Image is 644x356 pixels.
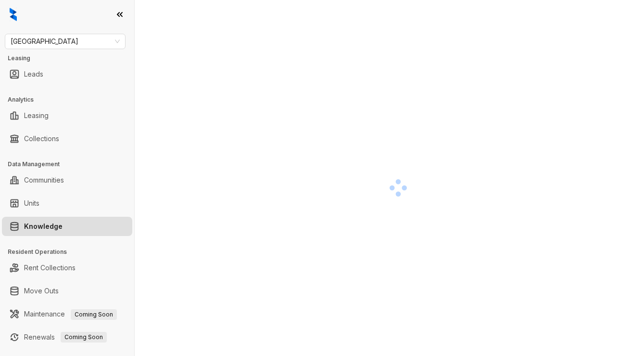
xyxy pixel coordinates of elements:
li: Leads [2,65,132,84]
span: Coming Soon [61,332,107,343]
li: Maintenance [2,304,132,324]
li: Rent Collections [2,258,132,277]
li: Renewals [2,328,132,347]
img: logo [10,8,17,21]
h3: Analytics [8,95,134,104]
a: Units [24,194,39,213]
a: Collections [24,129,59,148]
li: Units [2,194,132,213]
a: Move Outs [24,281,59,301]
a: RenewalsComing Soon [24,328,107,347]
h3: Leasing [8,54,134,63]
li: Collections [2,129,132,148]
li: Leasing [2,106,132,125]
a: Knowledge [24,217,63,236]
li: Move Outs [2,281,132,301]
h3: Data Management [8,160,134,169]
a: Leads [24,65,43,84]
span: Coming Soon [71,309,117,320]
a: Rent Collections [24,258,76,277]
span: Fairfield [11,34,120,49]
li: Knowledge [2,217,132,236]
a: Communities [24,171,64,190]
li: Communities [2,171,132,190]
a: Leasing [24,106,49,125]
h3: Resident Operations [8,248,134,256]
